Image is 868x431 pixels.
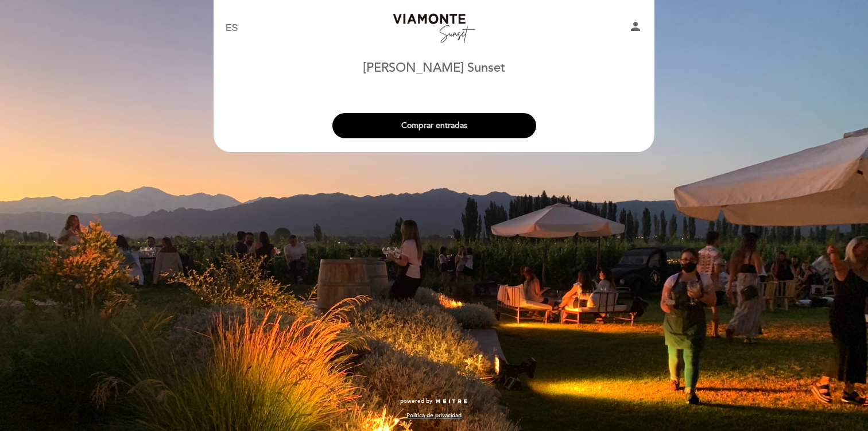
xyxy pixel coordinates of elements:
[629,20,642,37] button: person
[332,113,536,138] button: Comprar entradas
[400,397,432,405] span: powered by
[400,397,468,405] a: powered by
[435,399,468,405] img: MEITRE
[362,13,506,44] a: Bodega [PERSON_NAME] Sunset
[363,61,505,75] h1: [PERSON_NAME] Sunset
[406,411,462,420] a: Política de privacidad
[629,20,642,33] i: person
